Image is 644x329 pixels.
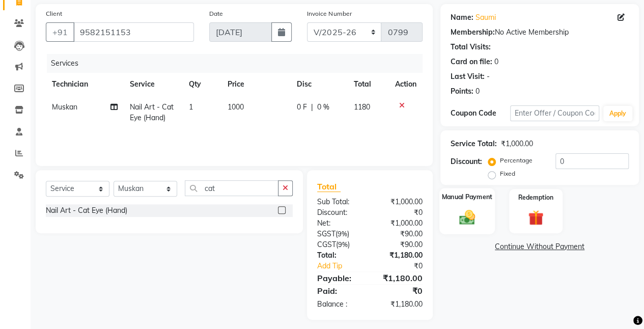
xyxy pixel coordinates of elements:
[297,102,307,113] span: 0 F
[46,9,62,18] label: Client
[310,239,370,250] div: ( )
[451,86,473,97] div: Points:
[451,42,491,52] div: Total Visits:
[317,229,335,238] span: SGST
[311,102,313,113] span: |
[510,105,599,121] input: Enter Offer / Coupon Code
[494,57,498,67] div: 0
[370,299,430,310] div: ₹1,180.00
[518,193,553,202] label: Redemption
[310,261,380,271] a: Add Tip
[209,9,223,18] label: Date
[185,180,278,196] input: Search or Scan
[451,27,629,38] div: No Active Membership
[451,139,497,149] div: Service Total:
[52,102,77,112] span: Muskan
[189,102,193,112] span: 1
[370,250,430,261] div: ₹1,180.00
[451,57,492,67] div: Card on file:
[451,108,510,119] div: Coupon Code
[451,71,485,82] div: Last Visit:
[130,102,174,122] span: Nail Art - Cat Eye (Hand)
[523,208,548,227] img: _gift.svg
[348,73,389,96] th: Total
[307,9,351,18] label: Invoice Number
[475,86,480,97] div: 0
[354,102,370,112] span: 1180
[47,54,430,73] div: Services
[183,73,222,96] th: Qty
[500,169,515,178] label: Fixed
[310,250,370,261] div: Total:
[310,285,370,297] div: Paid:
[475,12,496,23] a: Saumi
[310,197,370,207] div: Sub Total:
[221,73,291,96] th: Price
[454,208,480,226] img: _cash.svg
[370,272,430,284] div: ₹1,180.00
[317,102,329,113] span: 0 %
[338,230,347,238] span: 9%
[310,299,370,310] div: Balance :
[310,229,370,239] div: ( )
[228,102,244,112] span: 1000
[442,192,493,202] label: Manual Payment
[442,241,637,252] a: Continue Without Payment
[487,71,490,82] div: -
[310,207,370,218] div: Discount:
[380,261,430,271] div: ₹0
[370,207,430,218] div: ₹0
[451,156,482,167] div: Discount:
[46,205,127,216] div: Nail Art - Cat Eye (Hand)
[370,285,430,297] div: ₹0
[370,218,430,229] div: ₹1,000.00
[500,156,533,165] label: Percentage
[603,106,632,121] button: Apply
[46,22,74,42] button: +91
[501,139,533,149] div: ₹1,000.00
[310,272,370,284] div: Payable:
[370,197,430,207] div: ₹1,000.00
[73,22,194,42] input: Search by Name/Mobile/Email/Code
[370,229,430,239] div: ₹90.00
[317,240,336,249] span: CGST
[46,73,124,96] th: Technician
[370,239,430,250] div: ₹90.00
[310,218,370,229] div: Net:
[451,27,495,38] div: Membership:
[317,181,341,192] span: Total
[338,240,348,249] span: 9%
[124,73,183,96] th: Service
[389,73,423,96] th: Action
[291,73,348,96] th: Disc
[451,12,473,23] div: Name:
